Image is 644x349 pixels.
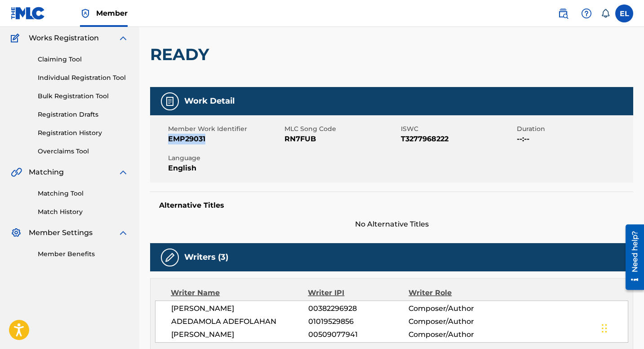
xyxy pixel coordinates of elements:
[554,4,572,22] a: Public Search
[38,73,129,83] a: Individual Registration Tool
[164,96,175,107] img: Work Detail
[38,55,129,64] a: Claiming Tool
[164,252,175,263] img: Writers
[11,167,22,178] img: Matching
[38,189,129,198] a: Matching Tool
[171,316,308,327] span: ADEDAMOLA ADEFOLAHAN
[602,315,607,342] div: Drag
[284,124,399,134] span: MLC Song Code
[601,9,610,18] div: Notifications
[150,219,633,230] span: No Alternative Titles
[409,288,500,298] div: Writer Role
[171,329,308,340] span: [PERSON_NAME]
[184,252,228,262] h5: Writers (3)
[168,124,282,134] span: Member Work Identifier
[11,33,22,44] img: Works Registration
[517,134,631,144] span: --:--
[29,167,64,178] span: Matching
[284,134,399,144] span: RN7FUB
[308,303,409,314] span: 00382296928
[308,329,409,340] span: 00509077941
[38,207,129,217] a: Match History
[558,8,568,19] img: search
[168,153,282,163] span: Language
[168,134,282,144] span: EMP29031
[11,7,45,20] img: MLC Logo
[150,44,213,65] h2: READY
[171,288,308,298] div: Writer Name
[38,128,129,138] a: Registration History
[118,167,129,178] img: expand
[401,134,515,144] span: T3277968222
[619,221,644,293] iframe: Resource Center
[184,96,235,106] h5: Work Detail
[159,201,624,210] h5: Alternative Titles
[308,288,409,298] div: Writer IPI
[29,227,93,238] span: Member Settings
[615,4,633,22] div: User Menu
[599,306,644,349] iframe: Chat Widget
[118,33,129,44] img: expand
[308,316,409,327] span: 01019529856
[11,227,22,238] img: Member Settings
[96,8,128,18] span: Member
[118,227,129,238] img: expand
[38,92,129,101] a: Bulk Registration Tool
[29,33,99,44] span: Works Registration
[409,329,500,340] span: Composer/Author
[38,147,129,156] a: Overclaims Tool
[38,249,129,259] a: Member Benefits
[409,316,500,327] span: Composer/Author
[577,4,595,22] div: Help
[38,110,129,119] a: Registration Drafts
[581,8,592,19] img: help
[80,8,91,19] img: Top Rightsholder
[171,303,308,314] span: [PERSON_NAME]
[401,124,515,134] span: ISWC
[517,124,631,134] span: Duration
[168,163,282,174] span: English
[409,303,500,314] span: Composer/Author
